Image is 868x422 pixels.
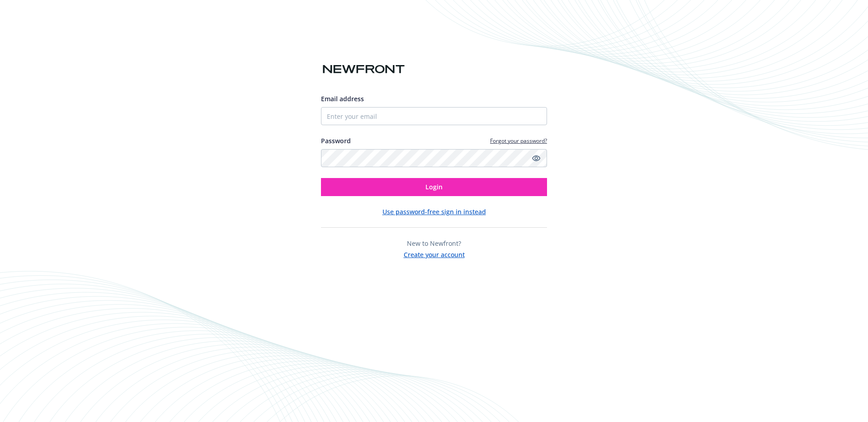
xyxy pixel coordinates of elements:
label: Password [321,136,351,145]
span: Login [425,183,443,191]
a: Show password [531,153,542,164]
input: Enter your email [321,107,547,125]
button: Login [321,178,547,196]
a: Forgot your password? [490,137,547,145]
button: Create your account [404,248,465,259]
span: Email address [321,94,364,103]
button: Use password-free sign in instead [382,207,486,216]
img: Newfront logo [321,61,406,77]
input: Enter your password [321,149,547,167]
span: New to Newfront? [407,239,461,248]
